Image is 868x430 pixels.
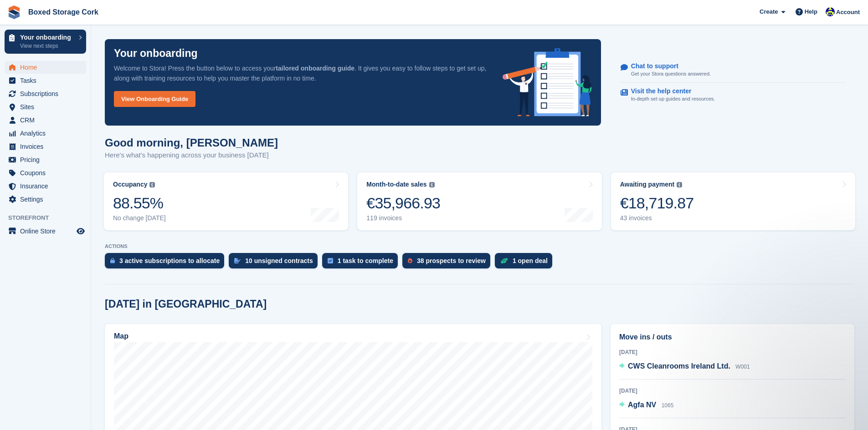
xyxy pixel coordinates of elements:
a: Chat to support Get your Stora questions answered. [621,58,846,83]
img: prospect-51fa495bee0391a8d652442698ab0144808aea92771e9ea1ae160a38d050c398.svg [408,258,412,263]
span: Account [836,8,860,17]
span: W001 [735,364,750,370]
span: CRM [20,114,75,126]
div: 119 invoices [366,214,440,222]
a: CWS Cleanrooms Ireland Ltd. W001 [619,361,750,373]
div: €35,966.93 [366,194,440,212]
span: Coupons [20,167,75,179]
img: stora-icon-8386f47178a22dfd0bd8f6a31ec36ba5ce8667c1dd55bd0f319d3a0aa187defe.svg [7,5,21,19]
a: 1 open deal [495,253,557,273]
a: Preview store [75,226,86,237]
h2: Move ins / outs [619,332,846,343]
h1: Good morning, [PERSON_NAME] [105,137,278,149]
a: Boxed Storage Cork [25,5,102,20]
p: View next steps [20,42,74,50]
a: Visit the help center In-depth set up guides and resources. [621,83,846,107]
div: 1 open deal [513,257,548,264]
a: menu [5,114,86,126]
div: Month-to-date sales [366,181,426,188]
span: Pricing [20,153,75,166]
a: Month-to-date sales €35,966.93 119 invoices [357,172,601,230]
a: menu [5,87,86,100]
div: €18,719.87 [620,194,694,212]
span: Agfa NV [628,401,656,409]
p: ACTIONS [105,243,854,249]
a: 10 unsigned contracts [229,253,322,273]
span: Subscriptions [20,87,75,100]
span: Home [20,61,75,74]
p: Welcome to Stora! Press the button below to access your . It gives you easy to follow steps to ge... [114,63,488,83]
img: icon-info-grey-7440780725fd019a000dd9b08b2336e03edf1995a4989e88bcd33f0948082b44.svg [677,182,682,187]
img: icon-info-grey-7440780725fd019a000dd9b08b2336e03edf1995a4989e88bcd33f0948082b44.svg [429,182,435,187]
a: menu [5,167,86,179]
a: menu [5,127,86,140]
a: menu [5,61,86,74]
span: Help [805,7,817,16]
p: Here's what's happening across your business [DATE] [105,150,278,161]
a: 3 active subscriptions to allocate [105,253,229,273]
span: Invoices [20,140,75,153]
a: View Onboarding Guide [114,91,195,107]
div: 3 active subscriptions to allocate [119,257,220,264]
h2: Map [114,332,128,340]
a: 1 task to complete [322,253,402,273]
span: 1065 [662,402,674,409]
span: CWS Cleanrooms Ireland Ltd. [628,362,730,370]
img: contract_signature_icon-13c848040528278c33f63329250d36e43548de30e8caae1d1a13099fd9432cc5.svg [234,258,241,263]
span: Storefront [8,213,91,223]
p: Chat to support [631,62,704,70]
div: Awaiting payment [620,181,675,188]
img: icon-info-grey-7440780725fd019a000dd9b08b2336e03edf1995a4989e88bcd33f0948082b44.svg [149,182,155,187]
strong: tailored onboarding guide [276,65,354,72]
a: menu [5,225,86,238]
p: Get your Stora questions answered. [631,70,711,78]
p: Visit the help center [631,87,708,95]
span: Insurance [20,180,75,192]
p: In-depth set up guides and resources. [631,95,715,103]
a: Agfa NV 1065 [619,400,673,411]
p: Your onboarding [20,34,74,40]
span: Online Store [20,225,75,238]
img: deal-1b604bf984904fb50ccaf53a9ad4b4a5d6e5aea283cecdc64d6e3604feb123c2.svg [500,258,508,264]
span: Sites [20,101,75,113]
a: menu [5,74,86,87]
div: 1 task to complete [338,257,393,264]
div: 10 unsigned contracts [245,257,313,264]
span: Analytics [20,127,75,140]
a: Awaiting payment €18,719.87 43 invoices [611,172,855,230]
a: menu [5,101,86,113]
div: 43 invoices [620,214,694,222]
div: 38 prospects to review [417,257,486,264]
div: Occupancy [113,181,147,188]
div: [DATE] [619,348,846,356]
div: [DATE] [619,387,846,395]
p: Your onboarding [114,48,198,59]
a: 38 prospects to review [402,253,495,273]
img: active_subscription_to_allocate_icon-d502201f5373d7db506a760aba3b589e785aa758c864c3986d89f69b8ff3... [110,258,115,263]
img: task-75834270c22a3079a89374b754ae025e5fb1db73e45f91037f5363f120a921f8.svg [328,258,333,263]
span: Settings [20,193,75,206]
a: Occupancy 88.55% No change [DATE] [104,172,348,230]
img: onboarding-info-6c161a55d2c0e0a8cae90662b2fe09162a5109e8cc188191df67fb4f79e88e88.svg [503,48,592,116]
div: No change [DATE] [113,214,166,222]
a: menu [5,180,86,192]
a: menu [5,140,86,153]
h2: [DATE] in [GEOGRAPHIC_DATA] [105,298,267,310]
span: Create [760,7,778,16]
a: Your onboarding View next steps [5,30,86,54]
div: 88.55% [113,194,166,212]
a: menu [5,153,86,166]
img: Vincent [826,7,835,16]
a: menu [5,193,86,206]
span: Tasks [20,74,75,87]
